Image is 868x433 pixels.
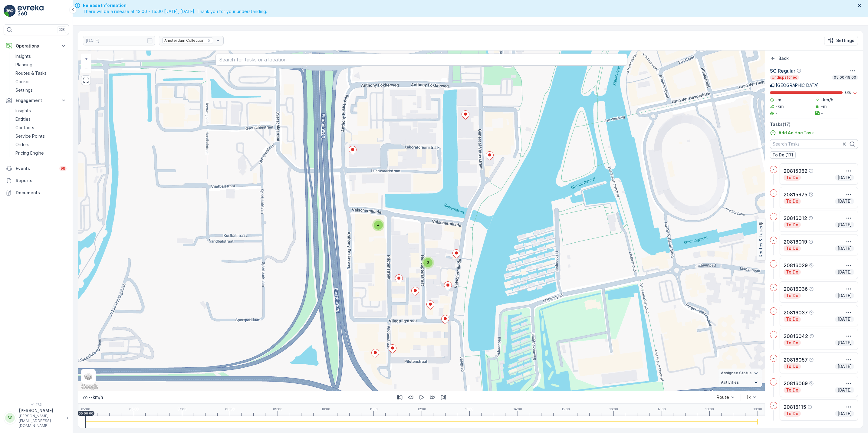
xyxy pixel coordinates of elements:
p: Events [16,166,56,172]
p: [DATE] [837,245,852,251]
p: 09:00 [273,407,282,411]
p: - [773,238,774,243]
div: Help Tooltip Icon [809,334,814,339]
p: 20816012 [784,215,807,222]
p: Tasks ( 17 ) [770,121,858,127]
div: SS [5,413,15,423]
p: 07:00 [177,407,186,411]
p: Insights [15,53,31,59]
p: [DATE] [837,293,852,299]
a: Pricing Engine [13,149,69,157]
span: 2 [427,260,429,265]
input: Search for tasks or a location [215,54,627,66]
a: Zoom In [82,54,91,63]
div: 1x [746,395,751,400]
a: Open this area in Google Maps (opens a new window) [80,383,100,391]
p: Undispatched [771,75,798,80]
p: 99 [61,166,65,171]
button: Operations [4,40,69,52]
a: Reports [4,175,69,187]
p: 20816037 [784,309,808,316]
span: Activities [721,380,739,385]
p: 16:00 [609,407,618,411]
p: - [773,332,774,337]
div: Help Tooltip Icon [807,405,812,409]
span: There will be a release at 13:00 - 15:00 [DATE], [DATE]. Thank you for your understanding. [83,8,267,15]
p: [PERSON_NAME] [19,408,64,414]
p: 05:00-19:00 [833,75,857,80]
p: 12:00 [417,407,426,411]
div: Help Tooltip Icon [809,381,814,386]
p: - [773,356,774,361]
p: - [773,403,774,408]
a: Insights [13,107,69,115]
a: Cockpit [13,77,69,86]
a: Routes & Tasks [13,69,69,77]
p: To Do [785,175,799,181]
a: Insights [13,52,69,61]
a: Entities [13,115,69,123]
p: Reports [16,178,67,184]
p: [DATE] [837,411,852,417]
div: Route [717,395,729,400]
a: Settings [13,86,69,94]
p: - [821,110,823,116]
p: 06:00 [129,407,139,411]
p: - [773,214,774,219]
p: Back [778,55,789,61]
p: [DATE] [837,363,852,369]
p: 05:00 [81,407,90,411]
input: dd/mm/yyyy [83,36,155,45]
p: -km/h [821,97,833,103]
p: [DATE] [837,175,852,181]
div: 2 [422,257,434,269]
p: Pricing Engine [15,150,44,156]
span: + [85,56,88,61]
p: [GEOGRAPHIC_DATA] [776,82,819,88]
p: Operations [16,43,57,49]
p: Settings [15,87,33,93]
p: 20816069 [784,380,808,387]
p: 20815975 [784,191,807,198]
p: To Do [785,340,799,346]
p: 15:00 [561,407,570,411]
img: logo_light-DOdMpM7g.png [18,5,44,17]
p: To Do [785,245,799,251]
div: Help Tooltip Icon [809,357,814,362]
summary: Activities [718,378,762,387]
div: Help Tooltip Icon [809,263,814,268]
p: Contacts [15,125,34,131]
span: v 1.47.3 [4,403,69,406]
a: Back [770,55,789,61]
a: Contacts [13,123,69,132]
p: -- km/h [88,394,103,400]
p: 14:00 [513,407,522,411]
input: Search Tasks [770,139,858,149]
button: To Do (17) [770,151,796,159]
a: Layers [82,370,95,383]
p: To Do [785,198,799,204]
div: Help Tooltip Icon [797,68,801,73]
p: 20816042 [784,333,808,340]
div: Help Tooltip Icon [809,287,814,291]
p: 05:00:00 [79,412,93,415]
p: - [775,110,778,116]
p: 18:00 [705,407,714,411]
p: Routes & Tasks [15,70,47,76]
a: Service Points [13,132,69,140]
p: Settings [836,38,854,44]
p: - [773,261,774,266]
p: 08:00 [225,407,235,411]
p: To Do [785,387,799,393]
p: [DATE] [837,222,852,228]
p: Service Points [15,133,45,139]
p: To Do [785,222,799,228]
a: Events99 [4,162,69,175]
p: - [773,309,774,313]
p: 10:00 [321,407,330,411]
p: -m [775,97,781,103]
p: Engagement [16,97,57,103]
div: Help Tooltip Icon [808,216,813,221]
p: [PERSON_NAME][EMAIL_ADDRESS][DOMAIN_NAME] [19,414,64,428]
p: [DATE] [837,316,852,322]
